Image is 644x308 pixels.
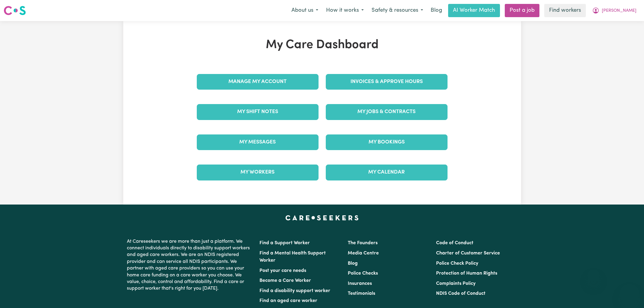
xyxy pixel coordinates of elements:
[436,261,478,266] a: Police Check Policy
[436,241,473,245] a: Code of Conduct
[259,241,310,245] a: Find a Support Worker
[348,241,378,245] a: The Founders
[588,4,640,17] button: My Account
[197,134,319,150] a: My Messages
[588,269,600,282] iframe: Close message
[326,134,448,150] a: My Bookings
[259,278,311,283] a: Become a Care Worker
[436,271,497,276] a: Protection of Human Rights
[368,4,427,17] button: Safety & resources
[4,5,26,16] img: Careseekers logo
[620,284,639,303] iframe: Button to launch messaging window
[348,281,372,286] a: Insurances
[285,215,359,220] a: Careseekers home page
[197,74,319,90] a: Manage My Account
[259,298,317,303] a: Find an aged care worker
[448,4,500,17] a: AI Worker Match
[326,104,448,120] a: My Jobs & Contracts
[197,165,319,180] a: My Workers
[348,251,379,256] a: Media Centre
[544,4,586,17] a: Find workers
[436,291,485,296] a: NDIS Code of Conduct
[348,271,378,276] a: Police Checks
[259,251,326,263] a: Find a Mental Health Support Worker
[348,261,358,266] a: Blog
[259,288,330,293] a: Find a disability support worker
[127,236,252,294] p: At Careseekers we are more than just a platform. We connect individuals directly to disability su...
[436,281,476,286] a: Complaints Policy
[193,38,451,52] h1: My Care Dashboard
[197,104,319,120] a: My Shift Notes
[427,4,446,17] a: Blog
[4,4,26,17] a: Careseekers logo
[326,165,448,180] a: My Calendar
[322,4,368,17] button: How it works
[259,268,306,273] a: Post your care needs
[505,4,539,17] a: Post a job
[602,8,636,14] span: [PERSON_NAME]
[348,291,375,296] a: Testimonials
[326,74,448,90] a: Invoices & Approve Hours
[287,4,322,17] button: About us
[436,251,500,256] a: Charter of Customer Service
